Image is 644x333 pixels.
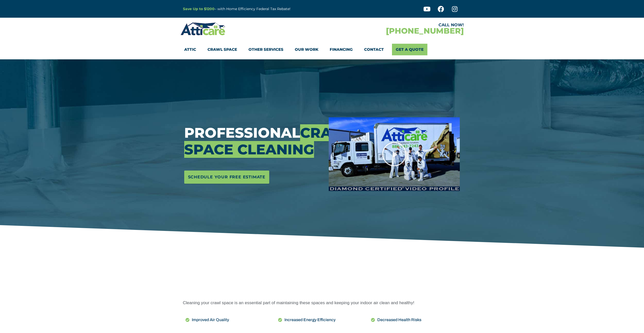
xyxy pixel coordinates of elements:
a: Attic [184,44,196,55]
p: Cleaning your crawl space is an essential part of maintaining these spaces and keeping your indoo... [183,299,461,306]
a: Schedule Your Free Estimate [184,171,269,184]
div: CALL NOW! [322,23,464,27]
h3: Professional [184,125,321,158]
span: Increased Energy Efficiency [283,317,336,323]
span: Crawl Space Cleaning [184,124,356,158]
nav: Menu [184,44,460,55]
a: Financing [330,44,353,55]
span: Schedule Your Free Estimate [188,173,266,181]
a: Get A Quote [392,44,427,55]
p: – with Home Efficiency Federal Tax Rebate! [183,6,347,12]
a: Other Services [248,44,283,55]
a: Save Up to $1200 [183,7,215,11]
div: Play Video [382,141,407,167]
a: Our Work [295,44,318,55]
a: Crawl Space [207,44,237,55]
span: Decreased Health Risks [376,317,421,323]
a: Contact [364,44,384,55]
span: Improved Air Quality [191,317,229,323]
